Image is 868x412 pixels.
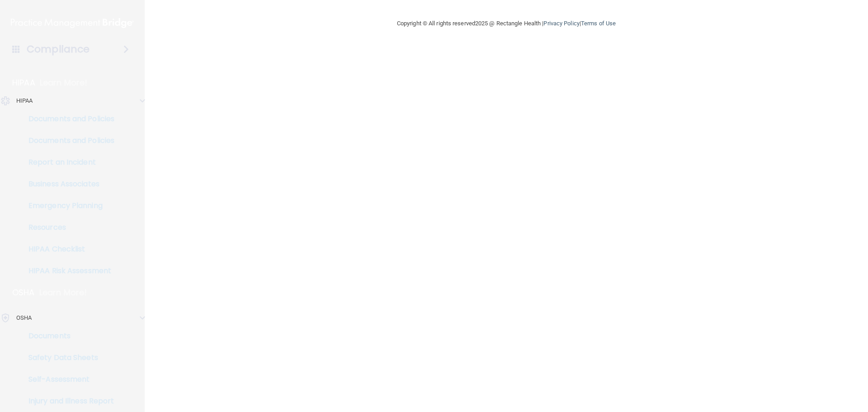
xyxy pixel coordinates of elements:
p: OSHA [12,287,35,298]
p: Injury and Illness Report [6,397,129,406]
a: Privacy Policy [543,20,579,27]
p: HIPAA [16,95,33,106]
p: Documents and Policies [6,136,129,145]
p: Emergency Planning [6,201,129,210]
p: HIPAA [12,77,35,88]
p: Resources [6,223,129,232]
a: Terms of Use [581,20,616,27]
p: Business Associates [6,180,129,189]
p: HIPAA Risk Assessment [6,266,129,275]
img: PMB logo [11,14,134,32]
p: Learn More! [39,287,87,298]
p: Documents and Policies [6,114,129,123]
div: Copyright © All rights reserved 2025 @ Rectangle Health | | [341,9,671,38]
p: Safety Data Sheets [6,353,129,362]
p: HIPAA Checklist [6,245,129,254]
p: Report an Incident [6,158,129,167]
p: Documents [6,331,129,341]
p: OSHA [16,313,32,323]
p: Learn More! [40,77,88,88]
p: Self-Assessment [6,375,129,384]
h4: Compliance [27,43,90,56]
